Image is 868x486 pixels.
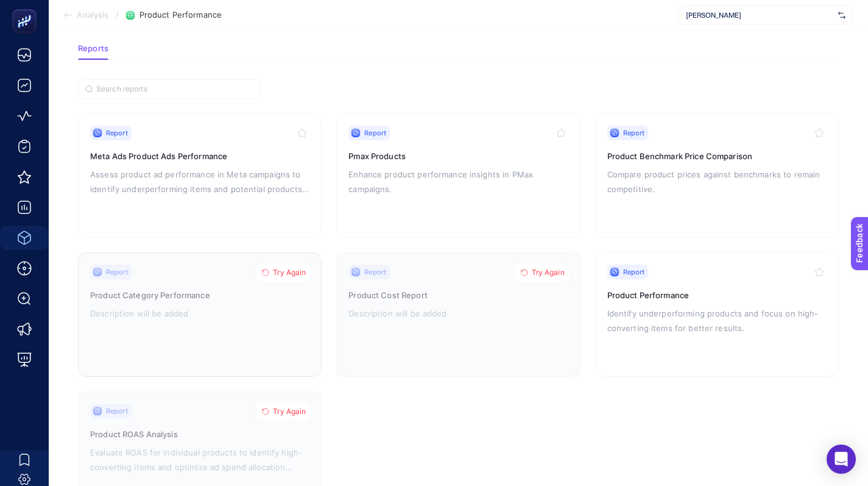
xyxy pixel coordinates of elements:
a: ReportProduct PerformanceIdentify underperforming products and focus on high-converting items for... [595,252,839,377]
span: Report [623,267,645,277]
a: ReportProduct Benchmark Price ComparisonCompare product prices against benchmarks to remain compe... [595,113,839,238]
a: ReportMeta Ads Product Ads PerformanceAssess product ad performance in Meta campaigns to identify... [78,113,322,238]
div: Open Intercom Messenger [827,445,856,474]
span: Reports [78,44,108,54]
input: Search [96,85,253,94]
p: Enhance product performance insights in PMax campaigns. [348,167,568,196]
a: ReportTry AgainProduct Cost ReportDescription will be added [336,252,580,377]
h3: Meta Ads Product Ads Performance [90,150,309,162]
a: ReportTry AgainProduct Category PerformanceDescription will be added [78,252,322,377]
span: Analysis [77,10,108,20]
img: svg%3e [838,9,845,21]
span: [PERSON_NAME] [686,10,833,20]
button: Try Again [255,402,311,421]
span: Try Again [273,268,306,277]
h3: Product Performance [607,289,827,301]
span: Report [106,128,128,138]
button: Reports [78,44,108,60]
span: Product Performance [139,10,221,20]
p: Identify underperforming products and focus on high-converting items for better results. [607,306,827,335]
span: Report [364,128,386,138]
span: Report [623,128,645,138]
button: Try Again [514,263,570,282]
span: Try Again [532,268,565,277]
span: / [116,10,119,20]
span: Try Again [273,407,306,416]
h3: Pmax Products [348,150,568,162]
span: Feedback [7,4,46,13]
a: ReportPmax ProductsEnhance product performance insights in PMax campaigns. [336,113,580,238]
h3: Product Benchmark Price Comparison [607,150,827,162]
button: Try Again [255,263,311,282]
p: Assess product ad performance in Meta campaigns to identify underperforming items and potential p... [90,167,309,196]
p: Compare product prices against benchmarks to remain competitive. [607,167,827,196]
